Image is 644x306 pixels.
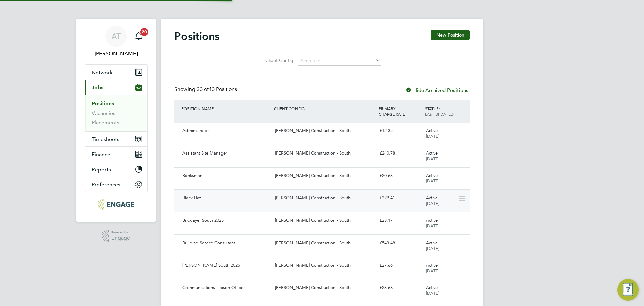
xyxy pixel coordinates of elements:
span: 40 Positions [197,86,237,93]
div: £28.17 [377,215,423,226]
div: [PERSON_NAME] Construction - South [272,237,377,249]
span: AT [111,32,121,41]
span: Active [426,285,438,290]
span: Jobs [92,84,103,91]
span: Active [426,195,438,201]
div: Building Service Consultant [180,237,272,249]
span: [DATE] [426,156,439,162]
span: Powered by [111,230,130,235]
div: [PERSON_NAME] Construction - South [272,125,377,136]
span: [DATE] [426,178,439,184]
span: LAST UPDATED [425,111,454,117]
span: Timesheets [92,136,119,142]
span: [DATE] [426,201,439,206]
div: £240.78 [377,148,423,159]
span: Preferences [92,181,120,188]
div: [PERSON_NAME] Construction - South [272,170,377,181]
div: [PERSON_NAME] Construction - South [272,282,377,293]
div: PRIMARY CHARGE RATE [377,102,423,120]
a: 20 [132,26,145,47]
button: Finance [85,147,147,162]
img: rgbrec-logo-retina.png [98,199,134,210]
nav: Main navigation [76,19,156,222]
span: Reports [92,166,111,173]
button: Timesheets [85,132,147,146]
label: Client Config [263,57,293,63]
a: Positions [92,100,114,107]
div: Jobs [85,95,147,131]
button: New Position [431,30,470,40]
span: [DATE] [426,268,439,274]
h2: Positions [174,30,219,43]
div: [PERSON_NAME] Construction - South [272,192,377,204]
a: AT[PERSON_NAME] [85,26,148,58]
a: Go to home page [85,199,148,210]
span: [DATE] [426,246,439,251]
div: Administrator [180,125,272,136]
div: Showing [174,86,238,93]
label: Hide Archived Positions [405,87,468,93]
div: Banksman [180,170,272,181]
span: 30 of [197,86,209,93]
span: 20 [140,28,148,36]
div: £27.66 [377,260,423,271]
div: Bricklayer South 2025 [180,215,272,226]
span: Active [426,262,438,268]
button: Jobs [85,80,147,95]
div: POSITION NAME [180,102,272,115]
span: Active [426,240,438,246]
span: Network [92,69,113,76]
span: [DATE] [426,290,439,296]
button: Engage Resource Center [617,279,639,301]
span: [DATE] [426,133,439,139]
span: Active [426,217,438,223]
span: Angela Turner [85,50,148,58]
div: £20.63 [377,170,423,181]
div: STATUS [423,102,470,120]
div: [PERSON_NAME] Construction - South [272,260,377,271]
div: [PERSON_NAME] Construction - South [272,148,377,159]
div: [PERSON_NAME] South 2025 [180,260,272,271]
div: [PERSON_NAME] Construction - South [272,215,377,226]
a: Vacancies [92,110,115,116]
button: Network [85,65,147,80]
span: / [439,106,440,111]
div: Assistant Site Manager [180,148,272,159]
span: Active [426,173,438,178]
div: £12.35 [377,125,423,136]
span: Active [426,128,438,133]
span: [DATE] [426,223,439,229]
div: Black Hat [180,192,272,204]
button: Preferences [85,177,147,192]
div: £23.68 [377,282,423,293]
a: Placements [92,119,119,126]
input: Search for... [298,56,381,66]
a: Powered byEngage [102,230,130,243]
div: £543.48 [377,237,423,249]
span: Engage [111,235,130,241]
div: CLIENT CONFIG [272,102,377,115]
button: Reports [85,162,147,177]
div: £329.41 [377,192,423,204]
span: Active [426,150,438,156]
div: Communications Liaison Officer [180,282,272,293]
span: Finance [92,151,110,158]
